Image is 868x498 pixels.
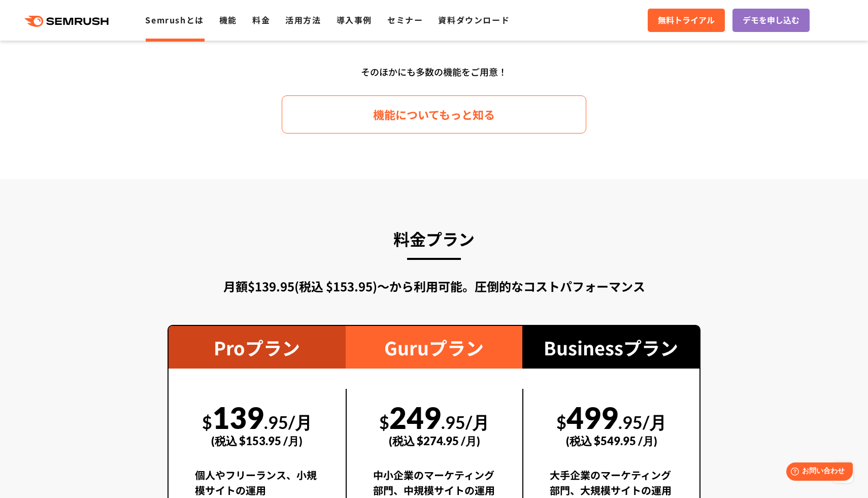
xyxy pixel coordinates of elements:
[145,14,204,26] a: Semrushとは
[658,14,715,27] span: 無料トライアル
[522,326,699,369] div: Businessプラン
[195,423,319,459] div: (税込 $153.95 /月)
[195,389,319,459] div: 139
[438,14,510,26] a: 資料ダウンロード
[556,412,566,433] span: $
[346,326,523,369] div: Guruプラン
[282,95,586,134] a: 機能についてもっと知る
[441,412,489,433] span: .95/月
[168,225,700,252] h3: 料金プラン
[373,389,496,459] div: 249
[264,412,312,433] span: .95/月
[252,14,270,26] a: 料金
[743,14,799,27] span: デモを申し込む
[648,9,725,32] a: 無料トライアル
[550,389,673,459] div: 499
[219,14,237,26] a: 機能
[169,326,346,369] div: Proプラン
[337,14,372,26] a: 導入事例
[202,412,212,433] span: $
[732,9,810,32] a: デモを申し込む
[168,277,700,295] div: 月額$139.95(税込 $153.95)〜から利用可能。圧倒的なコストパフォーマンス
[379,412,389,433] span: $
[778,458,857,487] iframe: Help widget launcher
[142,62,726,81] div: そのほかにも多数の機能をご用意！
[285,14,321,26] a: 活用方法
[373,423,496,459] div: (税込 $274.95 /月)
[618,412,666,433] span: .95/月
[550,423,673,459] div: (税込 $549.95 /月)
[373,106,495,123] span: 機能についてもっと知る
[387,14,423,26] a: セミナー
